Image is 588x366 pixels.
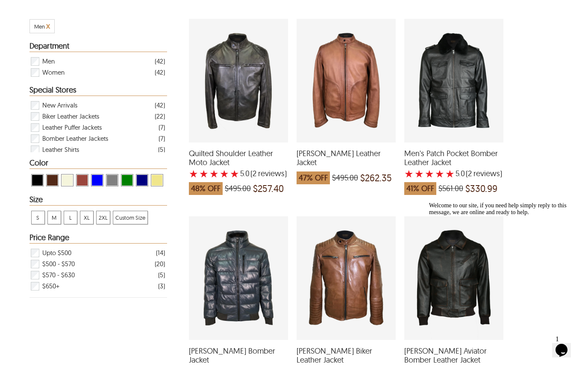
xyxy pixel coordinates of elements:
[113,211,148,224] div: View Custom Size New Arrivals
[42,100,77,111] span: New Arrivals
[189,137,288,199] a: Quilted Shoulder Leather Moto Jacket with a 5 Star Rating 2 Product Review which was at a price o...
[30,281,165,292] div: Filter $650+ New Arrivals
[360,174,392,182] span: $262.35
[297,171,330,184] span: 47% OFF
[404,149,503,167] span: Men's Patch Pocket Bomber Leather Jacket
[256,169,285,178] span: reviews
[404,182,436,195] span: 41% OFF
[30,56,165,67] div: Filter Men New Arrivals
[158,270,165,280] div: ( 5 )
[97,211,110,224] span: 2XL
[297,137,396,189] a: Noah Biker Leather Jacket which was at a price of $495.00, now after discount the price is
[466,169,472,178] span: (2
[404,137,503,199] a: Men's Patch Pocket Bomber Leather Jacket with a 5 Star Rating 2 Product Review which was at a pri...
[155,100,165,110] div: ( 42 )
[42,144,79,155] span: Leather Shirts
[426,199,579,328] iframe: chat widget
[42,259,75,270] span: $500 - $570
[466,169,502,178] span: )
[445,169,455,178] label: 5 rating
[240,169,250,178] label: 5.0
[64,211,77,224] span: L
[29,159,167,169] div: Heading Filter New Arrivals by Color
[425,169,434,178] label: 3 rating
[189,149,288,167] span: Quilted Shoulder Leather Moto Jacket
[30,144,165,155] div: Filter Leather Shirts New Arrivals
[29,195,167,206] div: Heading Filter New Arrivals by Size
[415,169,424,178] label: 2 rating
[106,174,118,186] div: View Grey New Arrivals
[30,259,165,270] div: Filter $500 - $570 New Arrivals
[136,174,148,186] div: View Navy New Arrivals
[42,281,59,292] span: $650+
[155,259,165,269] div: ( 20 )
[250,169,287,178] span: )
[42,270,75,281] span: $570 - $630
[158,144,165,155] div: ( 5 )
[31,174,44,186] div: View Black New Arrivals
[189,346,288,365] span: Henry Puffer Bomber Jacket
[30,270,165,281] div: Filter $570 - $630 New Arrivals
[404,169,414,178] label: 1 rating
[297,346,396,365] span: Zach Padded Biker Leather Jacket
[42,56,55,67] span: Men
[42,122,102,133] span: Leather Puffer Jackets
[48,211,61,224] span: M
[156,247,165,258] div: ( 14 )
[113,211,147,224] span: Custom Size
[189,169,198,178] label: 1 rating
[42,133,108,144] span: Bomber Leather Jackets
[159,133,165,144] div: ( 7 )
[30,133,165,144] div: Filter Bomber Leather Jackets New Arrivals
[30,67,165,78] div: Filter Women New Arrivals
[435,169,444,178] label: 4 rating
[91,174,103,186] div: View Blue New Arrivals
[64,211,77,224] div: View L New Arrivals
[96,211,110,224] div: View 2XL New Arrivals
[34,23,45,30] span: Filter Men
[250,169,256,178] span: (2
[42,247,71,259] span: Upto $500
[552,332,579,357] iframe: chat widget
[199,169,209,178] label: 2 rating
[456,169,465,178] label: 5.0
[30,247,165,259] div: Filter Upto $500 New Arrivals
[42,67,65,78] span: Women
[80,211,93,224] span: XL
[230,169,239,178] label: 5 rating
[155,111,165,122] div: ( 22 )
[121,174,133,186] div: View Green New Arrivals
[80,211,94,224] div: View XL New Arrivals
[29,42,167,52] div: Heading Filter New Arrivals by Department
[46,174,59,186] div: View Brown ( Brand Color ) New Arrivals
[297,149,396,167] span: Noah Biker Leather Jacket
[31,211,45,224] div: View S New Arrivals
[189,182,223,195] span: 48% OFF
[472,169,500,178] span: reviews
[220,169,229,178] label: 4 rating
[332,174,358,182] span: $495.00
[465,184,497,193] span: $330.99
[32,211,44,224] span: S
[61,174,73,186] div: View Beige New Arrivals
[29,233,167,244] div: Heading Filter New Arrivals by Price Range
[30,100,165,111] div: Filter New Arrivals New Arrivals
[438,184,463,193] span: $561.00
[159,122,165,133] div: ( 7 )
[42,111,99,122] span: Biker Leather Jackets
[253,184,284,193] span: $257.40
[3,3,141,17] span: Welcome to our site, if you need help simply reply to this message, we are online and ready to help.
[30,111,165,122] div: Filter Biker Leather Jackets New Arrivals
[30,122,165,133] div: Filter Leather Puffer Jackets New Arrivals
[209,169,219,178] label: 3 rating
[76,174,88,186] div: View Cognac New Arrivals
[29,86,167,96] div: Heading Filter New Arrivals by Special Stores
[3,3,157,17] div: Welcome to our site, if you need help simply reply to this message, we are online and ready to help.
[151,174,163,186] div: View Khaki New Arrivals
[158,281,165,291] div: ( 3 )
[47,211,61,224] div: View M New Arrivals
[225,184,251,193] span: $495.00
[155,67,165,78] div: ( 42 )
[404,346,503,365] span: Ethan Aviator Bomber Leather Jacket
